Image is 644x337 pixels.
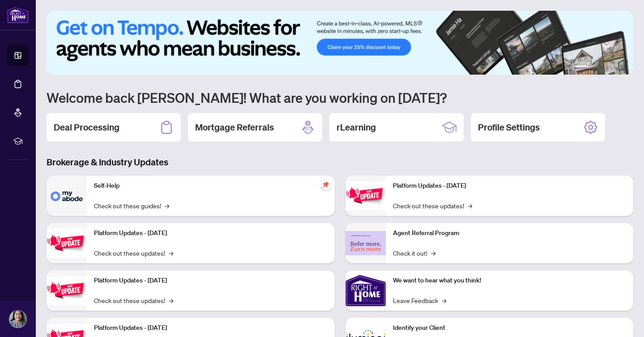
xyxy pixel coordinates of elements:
span: → [165,201,169,211]
img: Slide 0 [47,11,633,75]
span: → [468,201,472,211]
p: Platform Updates - [DATE] [94,228,328,238]
h2: Deal Processing [54,121,119,134]
a: Leave Feedback→ [393,295,446,305]
button: 3 [599,66,603,69]
button: 2 [592,66,596,69]
img: logo [7,7,29,23]
p: Platform Updates - [DATE] [393,181,627,191]
a: Check out these updates!→ [94,248,173,258]
img: Self-Help [47,176,87,216]
h3: Brokerage & Industry Updates [47,156,633,168]
img: We want to hear what you think! [345,270,386,311]
img: Profile Icon [9,311,26,328]
span: pushpin [320,179,331,190]
a: Check out these updates!→ [393,201,472,211]
h2: Mortgage Referrals [195,121,274,134]
h1: Welcome back [PERSON_NAME]! What are you working on [DATE]? [47,89,633,106]
span: → [169,248,173,258]
button: 4 [606,66,610,69]
a: Check out these guides!→ [94,201,169,211]
button: 5 [614,66,617,69]
span: → [431,248,435,258]
h2: rLearning [337,121,376,134]
img: Platform Updates - June 23, 2025 [345,181,386,210]
span: → [442,295,446,305]
p: Self-Help [94,181,328,191]
p: We want to hear what you think! [393,276,627,286]
img: Agent Referral Program [345,231,386,256]
p: Platform Updates - [DATE] [94,276,328,286]
p: Identify your Client [393,323,627,333]
button: 1 [574,66,589,69]
img: Platform Updates - September 16, 2025 [47,229,87,257]
a: Check it out!→ [393,248,435,258]
h2: Profile Settings [478,121,540,134]
span: → [169,295,173,305]
img: Platform Updates - July 21, 2025 [47,276,87,304]
button: 6 [621,66,624,69]
a: Check out these updates!→ [94,295,173,305]
p: Agent Referral Program [393,228,627,238]
p: Platform Updates - [DATE] [94,323,328,333]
